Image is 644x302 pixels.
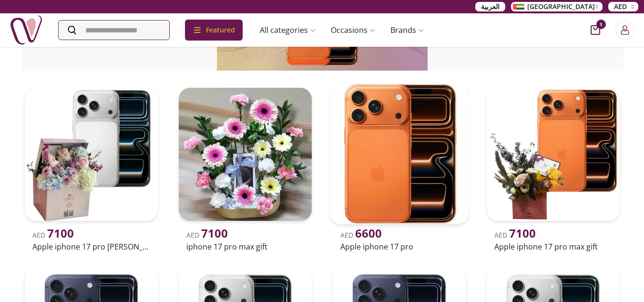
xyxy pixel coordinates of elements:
a: uae-gifts-Apple iPhone 17 Pro Max giftAED 7100Apple iphone 17 pro max gift [483,84,624,254]
span: AED [32,230,74,240]
div: Featured [185,20,243,41]
img: uae-gifts-iPhone 17 Pro Max GIFT [179,88,312,221]
a: All categories [252,21,323,40]
h2: Apple iphone 17 pro max gift [494,241,612,252]
span: AED [614,2,627,11]
img: Arabic_dztd3n.png [513,4,524,10]
a: Occasions [323,21,383,40]
span: AED [340,230,382,240]
a: uae-gifts-iPhone 17 Pro Max GIFTAED 7100iphone 17 pro max gift [175,84,316,254]
span: العربية [481,2,500,11]
h2: Apple iphone 17 pro [340,241,458,252]
button: AED [608,2,638,11]
a: Brands [383,21,431,40]
img: uae-gifts-Apple iPhone 17 Pro [329,84,469,224]
h2: iphone 17 pro max gift [186,241,304,252]
button: [GEOGRAPHIC_DATA] [511,2,603,11]
span: 6600 [355,225,382,241]
span: AED [186,230,228,240]
span: 7100 [201,225,228,241]
a: uae-gifts-Apple iPhone 17 Pro Max Silver GIFTAED 7100Apple iphone 17 pro [PERSON_NAME] gift [21,84,162,254]
button: cart-button [591,25,600,35]
span: [GEOGRAPHIC_DATA] [527,2,595,11]
span: AED [494,230,536,240]
img: Nigwa-uae-gifts [10,13,43,47]
img: uae-gifts-Apple iPhone 17 Pro Max Silver GIFT [25,88,158,221]
img: uae-gifts-Apple iPhone 17 Pro Max gift [487,88,620,221]
span: 7100 [47,225,74,241]
a: uae-gifts-Apple iPhone 17 ProAED 6600Apple iphone 17 pro [329,84,470,254]
h2: Apple iphone 17 pro [PERSON_NAME] gift [32,241,150,252]
input: Search [59,21,169,40]
span: 1 [596,20,606,29]
button: Login [615,21,634,40]
span: 7100 [509,225,536,241]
